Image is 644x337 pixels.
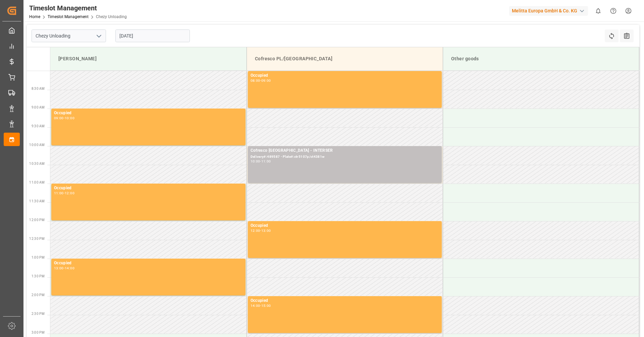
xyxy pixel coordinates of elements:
div: - [260,304,261,307]
div: Occupied [54,260,243,267]
button: show 0 new notifications [591,3,606,18]
div: - [260,160,261,163]
span: 1:30 PM [32,274,45,278]
div: Timeslot Management [29,3,127,13]
div: 12:00 [65,192,74,195]
div: 09:00 [54,117,64,120]
span: 9:30 AM [32,124,45,128]
div: 15:00 [261,304,271,307]
div: - [260,229,261,232]
div: - [64,267,65,270]
div: 10:00 [65,117,74,120]
button: open menu [94,31,104,41]
div: - [64,117,65,120]
button: Melitta Europa GmbH & Co. KG [509,4,591,17]
a: Timeslot Management [48,14,89,19]
span: 11:30 AM [29,199,45,203]
a: Home [29,14,40,19]
span: 2:30 PM [32,312,45,316]
span: 11:00 AM [29,181,45,184]
span: 12:00 PM [29,218,45,222]
div: Occupied [54,185,243,192]
div: Delivery#:489587 - Plate#:ctr5107p/ct4381w [251,154,439,160]
div: - [64,192,65,195]
div: Occupied [251,297,439,304]
div: Occupied [54,110,243,117]
div: 12:00 [251,229,260,232]
span: 3:00 PM [32,331,45,334]
div: Cofresco [GEOGRAPHIC_DATA] - INTERSER [251,147,439,154]
div: 11:00 [54,192,64,195]
div: Melitta Europa GmbH & Co. KG [509,6,588,16]
input: Type to search/select [32,29,106,42]
div: 08:00 [251,79,260,82]
div: Occupied [251,72,439,79]
div: Occupied [251,222,439,229]
div: 13:00 [54,267,64,270]
div: 11:00 [261,160,271,163]
div: Other goods [448,53,634,65]
div: Cofresco PL/[GEOGRAPHIC_DATA] [252,53,437,65]
div: 14:00 [251,304,260,307]
span: 8:30 AM [32,87,45,90]
span: 2:00 PM [32,293,45,297]
span: 12:30 PM [29,237,45,241]
input: DD-MM-YYYY [115,29,190,42]
button: Help Center [606,3,621,18]
div: 14:00 [65,267,74,270]
div: [PERSON_NAME] [56,53,241,65]
span: 10:30 AM [29,162,45,165]
div: 13:00 [261,229,271,232]
div: 09:00 [261,79,271,82]
div: - [260,79,261,82]
span: 9:00 AM [32,106,45,109]
span: 10:00 AM [29,143,45,147]
span: 1:00 PM [32,256,45,259]
div: 10:00 [251,160,260,163]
